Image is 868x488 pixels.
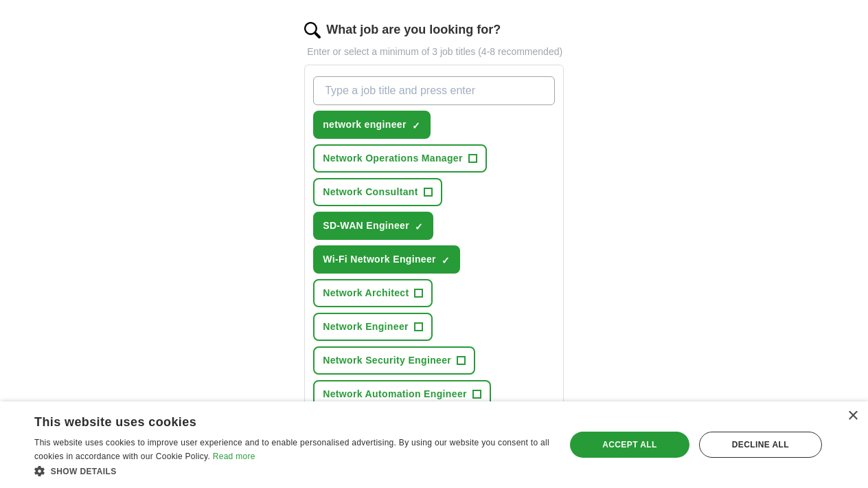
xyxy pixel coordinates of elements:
[313,111,431,139] button: network engineer✓
[34,438,549,461] span: This website uses cookies to improve user experience and to enable personalised advertising. By u...
[323,252,436,267] span: Wi-Fi Network Engineer
[323,185,418,199] span: Network Consultant
[415,221,423,232] span: ✓
[570,432,689,458] div: Accept all
[323,286,409,300] span: Network Architect
[847,411,858,421] div: Close
[34,464,549,478] div: Show details
[412,120,420,131] span: ✓
[313,245,460,274] button: Wi-Fi Network Engineer✓
[213,452,255,461] a: Read more, opens a new window
[313,313,433,341] button: Network Engineer
[34,410,515,430] div: This website uses cookies
[323,151,463,166] span: Network Operations Manager
[304,22,321,38] img: search.png
[323,219,409,233] span: SD-WAN Engineer
[304,45,564,59] p: Enter or select a minimum of 3 job titles (4-8 recommended)
[313,279,433,307] button: Network Architect
[323,387,467,401] span: Network Automation Engineer
[323,353,451,368] span: Network Security Engineer
[313,76,555,105] input: Type a job title and press enter
[313,380,491,408] button: Network Automation Engineer
[313,144,487,173] button: Network Operations Manager
[313,178,442,206] button: Network Consultant
[51,467,117,476] span: Show details
[313,346,475,375] button: Network Security Engineer
[442,255,450,266] span: ✓
[313,212,433,240] button: SD-WAN Engineer✓
[323,118,407,132] span: network engineer
[699,432,822,458] div: Decline all
[323,320,409,334] span: Network Engineer
[326,21,501,39] label: What job are you looking for?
